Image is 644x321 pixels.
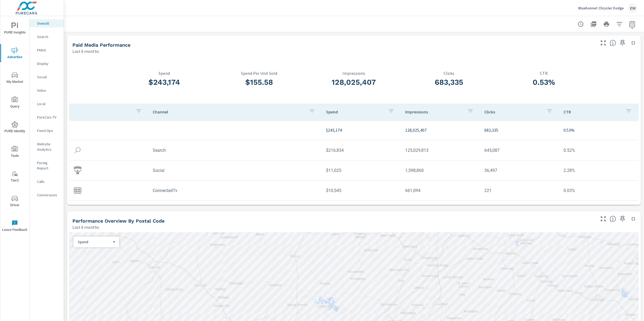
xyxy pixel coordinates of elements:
div: Fixed Ops [30,127,64,135]
td: Social [148,164,322,177]
div: PMAX [30,46,64,54]
p: Pacing Report [37,160,59,171]
div: Local [30,100,64,108]
span: Understand performance data by postal code. Individual postal codes can be selected and expanded ... [610,216,616,222]
h5: Performance Overview By Postal Code [72,218,164,224]
span: My Market [2,72,28,85]
h3: $155.58 [212,78,307,87]
td: Video [148,204,322,217]
img: icon-connectedtv.svg [74,186,82,194]
td: $10,545 [322,184,401,197]
div: EW [628,3,638,13]
span: Tools [2,146,28,159]
p: Conversions [37,192,59,198]
div: Overall [30,19,64,27]
td: 645,087 [480,143,559,157]
p: Local [37,101,59,106]
p: 128,025,407 [405,127,476,133]
button: Select Date Range [627,19,638,29]
p: Search [37,34,59,39]
button: Print Report [601,19,612,29]
td: 221 [480,184,559,197]
p: 0.53% [563,127,634,133]
td: 1,598,860 [401,164,480,177]
div: nav menu [0,16,29,238]
p: Spend Per Unit Sold [212,71,307,76]
div: Search [30,33,64,41]
td: Search [148,143,322,157]
span: Save this to your personalized report [618,39,627,47]
p: Social [37,74,59,80]
div: Video [30,86,64,94]
p: Channel [153,109,305,115]
p: Impressions [405,109,463,115]
p: PMAX [37,47,59,53]
div: Social [30,73,64,81]
span: Query [2,97,28,110]
button: Make Fullscreen [599,215,608,223]
span: Leave Feedback [2,220,28,233]
td: 0.05% [559,204,638,217]
p: Website Analytics [37,141,59,152]
h3: 0.53% [496,78,591,87]
td: $3,010 [322,204,401,217]
p: Spend [78,239,111,244]
div: PureCars TV [30,113,64,121]
td: 661,094 [401,184,480,197]
td: 0.03% [559,184,638,197]
p: PureCars TV [37,115,59,120]
td: $11,025 [322,164,401,177]
p: Last 6 months [72,224,99,230]
div: Pacing Report [30,159,64,172]
span: Tier2 [2,171,28,184]
div: Conversions [30,191,64,199]
p: Spend [117,71,212,76]
p: Impressions [306,71,401,76]
h3: 128,025,407 [306,78,401,87]
button: Make Fullscreen [599,39,608,47]
button: Apply Filters [614,19,625,29]
p: Spend [326,109,384,115]
td: $216,834 [322,143,401,157]
p: Overall [37,21,59,26]
img: icon-social.svg [74,166,82,174]
span: Understand performance metrics over the selected time range. [610,40,616,46]
p: CTR [563,109,621,115]
span: PURE Identity [2,121,28,134]
span: Driver [2,195,28,208]
h3: 683,335 [401,78,496,87]
h5: Paid Media Performance [72,42,130,48]
p: $243,174 [326,127,397,133]
span: Advertise [2,47,28,60]
div: Display [30,60,64,68]
p: Display [37,61,59,66]
p: Clicks [484,109,542,115]
p: CTR [496,71,591,76]
td: 36,497 [480,164,559,177]
div: Spend [74,239,115,245]
button: "Export Report to PDF" [588,19,599,29]
img: icon-search.svg [74,146,82,154]
div: Website Analytics [30,140,64,153]
div: Calls [30,178,64,186]
p: Clicks [401,71,496,76]
button: Minimize Widget [629,215,638,223]
td: 125,029,813 [401,143,480,157]
td: 2.28% [559,164,638,177]
p: Calls [37,179,59,184]
p: 683,335 [484,127,555,133]
p: Fixed Ops [37,128,59,133]
td: ConnectedTv [148,184,322,197]
span: Save this to your personalized report [618,215,627,223]
td: 573,700 [401,204,480,217]
td: 0.52% [559,143,638,157]
td: 280 [480,204,559,217]
button: Minimize Widget [629,39,638,47]
p: Last 6 months [72,48,99,54]
h3: $243,174 [117,78,212,87]
p: Bluebonnet Chrysler Dodge [578,6,624,10]
p: Video [37,88,59,93]
span: PURE Insights [2,23,28,36]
